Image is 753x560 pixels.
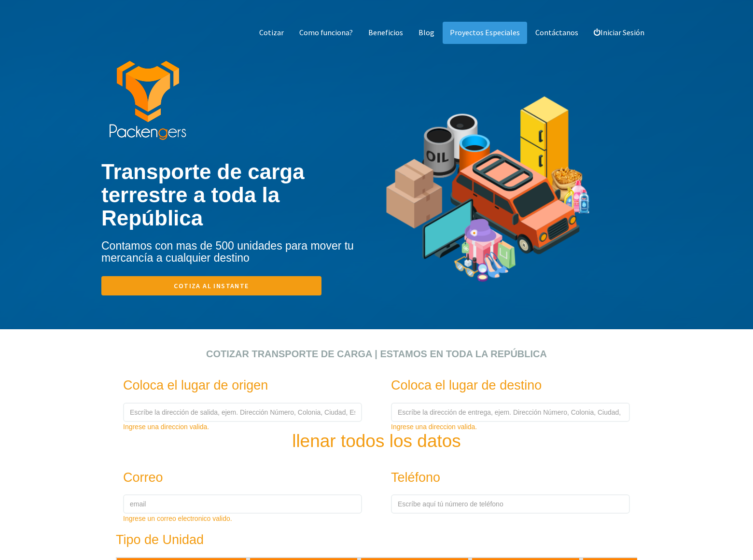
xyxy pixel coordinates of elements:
[528,22,586,44] a: Contáctanos
[116,533,593,547] h3: Tipo de Unidad
[101,276,321,295] a: Cotiza al instante
[123,471,341,485] h3: Correo
[101,160,305,230] b: Transporte de carga terrestre a toda la República
[586,22,652,44] a: Iniciar Sesión
[123,494,362,514] input: email
[361,22,410,44] a: Beneficios
[252,22,291,44] a: Cotizar
[123,514,362,523] div: Ingrese un correo electronico valido.
[116,349,637,359] h2: Cotizar transporte de carga | Estamos en toda la República
[123,422,362,432] div: Ingrese una direccion valida.
[391,378,609,393] h3: Coloca el lugar de destino
[391,422,630,432] div: Ingrese una direccion valida.
[292,22,360,44] a: Como funciona?
[109,61,187,141] img: packengers
[391,494,630,514] input: Escríbe aquí tú número de teléfono
[384,63,592,330] img: tipos de mercancia de transporte de carga
[7,329,746,339] div: click para cotizar
[123,378,341,393] h3: Coloca el lugar de origen
[391,403,630,422] input: Escríbe la dirección de entrega, ejem. Dirección Número, Colonia, Ciudad, Estado, Código Postal.
[391,471,609,485] h3: Teléfono
[411,22,442,44] a: Blog
[443,22,527,44] a: Proyectos Especiales
[123,403,362,422] input: Escríbe la dirección de salida, ejem. Dirección Número, Colonia, Ciudad, Estado, Código Postal.
[101,240,376,265] h4: Contamos con mas de 500 unidades para mover tu mercancía a cualquier destino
